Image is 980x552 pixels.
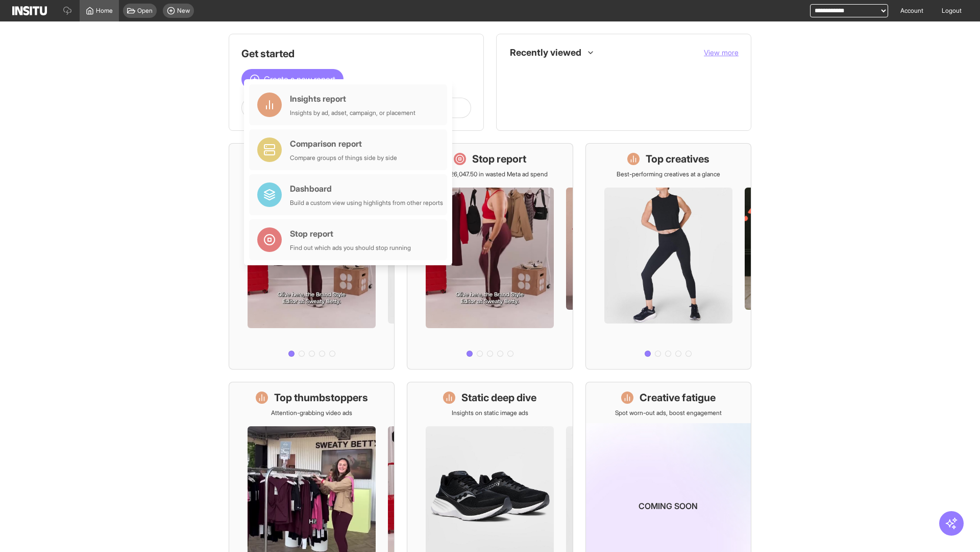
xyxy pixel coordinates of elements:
p: Insights on static image ads [452,409,528,417]
div: Dashboard [290,182,443,195]
a: Top creativesBest-performing creatives at a glance [585,143,751,370]
div: Comparison report [290,137,397,150]
div: Compare groups of things side by side [290,154,397,162]
button: Create a new report [241,69,344,89]
h1: Static deep dive [461,390,536,405]
p: Best-performing creatives at a glance [617,170,720,178]
div: Stop report [290,227,411,240]
button: View more [704,48,739,58]
span: Open [137,7,153,15]
h1: Stop report [472,152,526,166]
div: Build a custom view using highlights from other reports [290,199,443,207]
div: Insights report [290,93,415,105]
h1: Top creatives [646,152,709,166]
p: Attention-grabbing video ads [271,409,352,417]
span: View more [704,48,739,57]
span: Home [96,7,113,15]
a: Stop reportSave £26,047.50 in wasted Meta ad spend [407,143,573,370]
div: Find out which ads you should stop running [290,244,411,252]
h1: Get started [241,47,471,61]
span: Create a new report [264,73,335,85]
span: New [177,7,190,15]
p: Save £26,047.50 in wasted Meta ad spend [432,170,548,178]
img: Logo [12,6,47,15]
h1: Top thumbstoppers [274,390,368,405]
div: Insights by ad, adset, campaign, or placement [290,109,415,117]
a: What's live nowSee all active ads instantly [229,143,395,370]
